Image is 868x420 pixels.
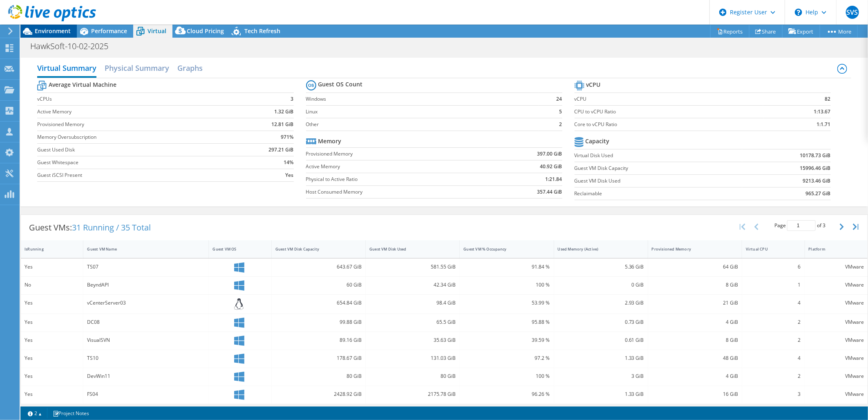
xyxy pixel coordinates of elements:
[652,246,728,252] div: Provisioned Memory
[537,150,562,158] b: 397.00 GiB
[87,354,205,363] div: TS10
[652,336,738,345] div: 8 GiB
[558,372,644,381] div: 3 GiB
[586,137,610,145] b: Capacity
[275,298,362,307] div: 654.84 GiB
[281,133,294,141] b: 971%
[105,60,169,76] h2: Physical Summary
[817,120,831,129] b: 1:1.71
[540,163,562,171] b: 40.92 GiB
[652,354,738,363] div: 48 GiB
[37,146,232,154] label: Guest Used Disk
[369,246,446,252] div: Guest VM Disk Used
[823,222,825,229] span: 3
[275,354,362,363] div: 178.67 GiB
[652,390,738,399] div: 16 GiB
[369,372,456,381] div: 80 GiB
[746,372,801,381] div: 2
[27,42,121,51] h1: HawkSoft-10-02-2025
[369,280,456,289] div: 42.34 GiB
[148,27,166,35] span: Virtual
[774,220,825,231] span: Page of
[575,151,742,160] label: Virtual Disk Used
[25,318,79,327] div: Yes
[809,318,864,327] div: VMware
[746,354,801,363] div: 4
[749,25,783,38] a: Share
[87,390,205,399] div: FS04
[809,372,864,381] div: VMware
[369,354,456,363] div: 131.03 GiB
[558,336,644,345] div: 0.61 GiB
[37,95,232,103] label: vCPUs
[244,27,280,35] span: Tech Refresh
[746,390,801,399] div: 3
[87,372,205,381] div: DevWin11
[25,298,79,307] div: Yes
[652,318,738,327] div: 4 GiB
[795,9,802,16] svg: \n
[25,336,79,345] div: Yes
[37,108,232,116] label: Active Memory
[558,280,644,289] div: 0 GiB
[463,372,550,381] div: 100 %
[787,220,816,231] input: jump to page
[809,262,864,271] div: VMware
[275,318,362,327] div: 99.88 GiB
[25,280,79,289] div: No
[318,137,342,145] b: Memory
[710,25,749,38] a: Reports
[463,354,550,363] div: 97.2 %
[559,120,562,129] b: 2
[537,188,562,196] b: 357.44 GiB
[746,298,801,307] div: 4
[272,120,294,129] b: 12.81 GiB
[800,151,831,160] b: 10178.73 GiB
[586,81,601,89] b: vCPU
[558,262,644,271] div: 5.36 GiB
[846,6,859,19] span: SVS
[463,336,550,345] div: 39.59 %
[91,27,127,35] span: Performance
[37,158,232,167] label: Guest Whitespace
[652,372,738,381] div: 4 GiB
[25,246,69,252] div: IsRunning
[275,336,362,345] div: 89.16 GiB
[87,298,205,307] div: vCenterServer03
[814,108,831,116] b: 1:13.67
[746,318,801,327] div: 2
[369,262,456,271] div: 581.55 GiB
[746,246,791,252] div: Virtual CPU
[463,246,540,252] div: Guest VM % Occupancy
[575,190,742,198] label: Reclaimable
[87,318,205,327] div: DC08
[275,390,362,399] div: 2428.92 GiB
[558,318,644,327] div: 0.73 GiB
[463,318,550,327] div: 95.88 %
[558,390,644,399] div: 1.33 GiB
[275,246,352,252] div: Guest VM Disk Capacity
[800,164,831,172] b: 15996.46 GiB
[463,262,550,271] div: 91.84 %
[72,222,151,233] span: 31 Running / 35 Total
[25,354,79,363] div: Yes
[575,177,742,185] label: Guest VM Disk Used
[463,298,550,307] div: 53.99 %
[187,27,224,35] span: Cloud Pricing
[37,171,232,179] label: Guest iSCSI Present
[746,336,801,345] div: 2
[318,80,363,88] b: Guest OS Count
[284,158,294,167] b: 14%
[286,171,294,179] b: Yes
[575,95,763,103] label: vCPU
[809,336,864,345] div: VMware
[25,372,79,381] div: Yes
[306,188,488,196] label: Host Consumed Memory
[369,390,456,399] div: 2175.78 GiB
[575,164,742,172] label: Guest VM Disk Capacity
[558,354,644,363] div: 1.33 GiB
[306,120,539,129] label: Other
[463,280,550,289] div: 100 %
[652,262,738,271] div: 64 GiB
[652,280,738,289] div: 8 GiB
